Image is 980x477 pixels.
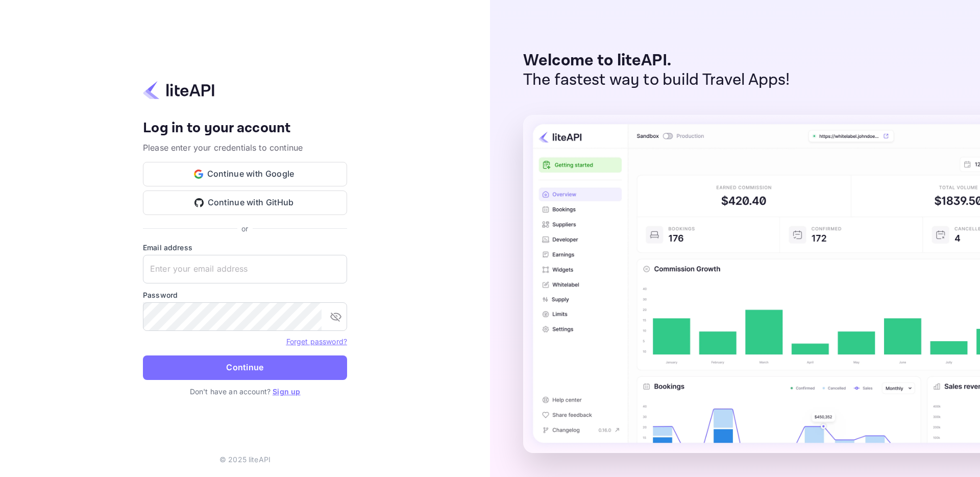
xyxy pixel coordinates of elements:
[326,306,346,327] button: toggle password visibility
[143,255,347,283] input: Enter your email address
[286,336,347,346] a: Forget password?
[523,70,790,90] p: The fastest way to build Travel Apps!
[143,290,347,300] label: Password
[143,386,347,397] p: Don't have an account?
[143,141,347,154] p: Please enter your credentials to continue
[143,190,347,215] button: Continue with GitHub
[286,337,347,346] a: Forget password?
[273,387,300,396] a: Sign up
[143,355,347,380] button: Continue
[523,51,790,70] p: Welcome to liteAPI.
[143,162,347,186] button: Continue with Google
[241,223,248,234] p: or
[143,80,214,100] img: liteapi
[143,242,347,253] label: Email address
[143,120,347,137] h4: Log in to your account
[219,454,271,465] p: © 2025 liteAPI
